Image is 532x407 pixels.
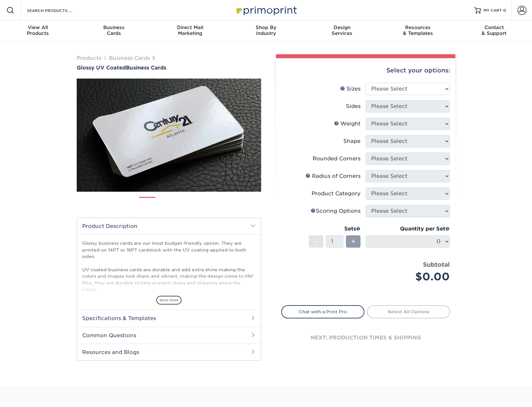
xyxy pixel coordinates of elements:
h2: Common Questions [77,327,261,344]
div: Product Category [312,190,360,198]
span: + [351,237,355,246]
a: BusinessCards [76,21,152,41]
span: - [315,237,317,246]
div: Marketing [152,25,228,36]
span: MY CART [483,8,502,13]
a: Products [77,55,101,61]
span: 0 [503,8,506,13]
a: Glossy UV CoatedBusiness Cards [77,65,261,71]
strong: Subtotal [423,261,450,268]
div: & Support [456,25,532,36]
h2: Product Description [77,218,261,234]
div: Scoring Options [311,207,360,215]
a: Contact& Support [456,21,532,41]
span: Direct Mail [152,25,228,30]
span: Shop By [228,25,304,30]
div: & Templates [380,25,456,36]
a: Resources& Templates [380,21,456,41]
h2: Resources and Blogs [77,344,261,360]
p: Glossy business cards are our most budget-friendly option. They are printed on 14PT or 16PT cards... [82,240,256,326]
span: Contact [456,25,532,30]
div: $0.00 [371,269,450,284]
div: Services [304,25,380,36]
img: Primoprint [234,3,298,17]
img: Business Cards 02 [161,194,177,210]
span: Resources [380,25,456,30]
div: Weight [334,120,360,128]
a: Chat with a Print Pro [281,305,364,318]
a: Direct MailMarketing [152,21,228,41]
img: Glossy UV Coated 01 [77,43,261,227]
h1: Business Cards [77,65,261,71]
span: Business [76,25,152,30]
h2: Specifications & Templates [77,310,261,327]
div: Rounded Corners [313,155,360,163]
div: Sides [346,102,360,110]
img: Business Cards 01 [139,195,155,211]
div: Sizes [340,85,360,93]
span: Glossy UV Coated [77,65,126,71]
div: Quantity per Set [366,225,450,233]
a: Shop ByIndustry [228,21,304,41]
div: Select your options: [281,58,450,83]
a: DesignServices [304,21,380,41]
div: Radius of Corners [305,172,360,180]
a: Business Cards [109,55,150,61]
div: Cards [76,25,152,36]
a: Select All Options [367,305,450,318]
span: Design [304,25,380,30]
div: next: production times & shipping [281,318,450,357]
input: SEARCH PRODUCTS..... [26,6,89,14]
div: Shape [343,137,360,145]
div: Sets [309,225,360,233]
div: Industry [228,25,304,36]
img: Business Cards 03 [183,194,199,210]
span: show more [156,296,182,305]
